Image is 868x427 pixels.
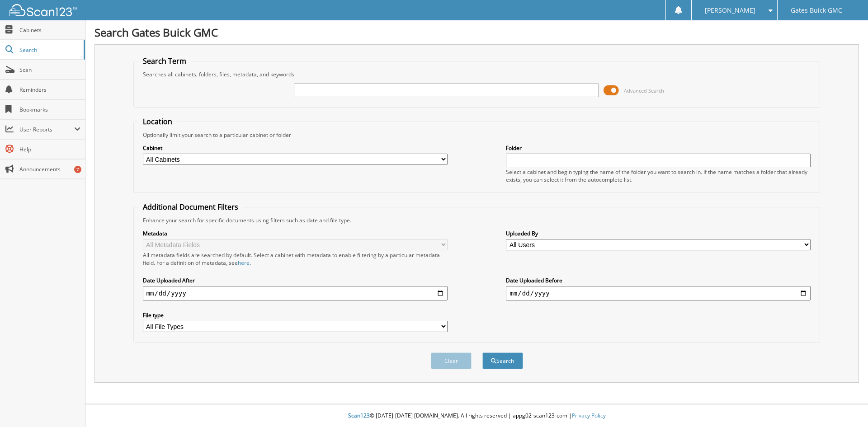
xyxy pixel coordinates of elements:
label: Uploaded By [506,230,811,237]
span: Gates Buick GMC [791,8,842,13]
div: Enhance your search for specific documents using filters such as date and file type. [138,216,816,224]
label: File type [143,311,448,319]
label: Cabinet [143,144,448,152]
span: Cabinets [19,26,80,34]
span: Reminders [19,86,80,94]
span: User Reports [19,126,74,133]
h1: Search Gates Buick GMC [94,25,859,40]
label: Metadata [143,230,448,237]
label: Folder [506,144,811,152]
a: here [238,259,250,267]
a: Privacy Policy [572,412,606,419]
div: Optionally limit your search to a particular cabinet or folder [138,131,816,139]
button: Search [482,352,523,369]
span: Search [19,46,79,54]
label: Date Uploaded Before [506,277,811,284]
legend: Additional Document Filters [138,202,243,212]
span: Scan123 [348,412,370,419]
span: Bookmarks [19,106,80,113]
span: Scan [19,66,80,74]
legend: Search Term [138,56,191,66]
button: Clear [431,352,472,369]
span: Advanced Search [624,87,664,94]
div: Select a cabinet and begin typing the name of the folder you want to search in. If the name match... [506,168,811,183]
div: 7 [74,166,81,173]
div: © [DATE]-[DATE] [DOMAIN_NAME]. All rights reserved | appg02-scan123-com | [85,405,868,427]
input: start [143,286,448,300]
span: Announcements [19,165,80,173]
div: All metadata fields are searched by default. Select a cabinet with metadata to enable filtering b... [143,251,448,267]
input: end [506,286,811,300]
span: [PERSON_NAME] [705,8,755,13]
img: scan123-logo-white.svg [9,4,77,16]
legend: Location [138,117,177,127]
span: Help [19,145,80,153]
div: Searches all cabinets, folders, files, metadata, and keywords [138,70,816,78]
label: Date Uploaded After [143,277,448,284]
